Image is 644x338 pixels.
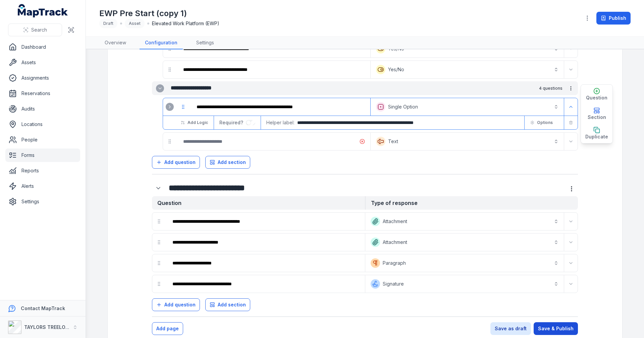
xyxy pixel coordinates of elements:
[565,182,578,195] button: more-detail
[152,196,365,210] strong: Question
[125,19,145,28] div: Asset
[152,182,166,195] div: :r2k3:-form-item-label
[566,216,576,227] button: Expand
[152,236,166,249] div: drag
[367,256,562,270] button: Paragraph
[99,8,219,19] h1: EWP Pre Start (copy 1)
[187,120,208,125] span: Add Logic
[156,84,164,92] button: Expand
[534,322,578,335] button: Save & Publish
[246,120,255,125] input: :r2t6:-form-item-label
[586,94,607,101] span: Question
[178,62,369,77] div: :r2rl:-form-item-label
[21,305,65,311] strong: Contact MapTrack
[156,281,162,287] svg: drag
[5,179,80,193] a: Alerts
[167,256,364,270] div: :r2kn:-form-item-label
[180,104,186,110] svg: drag
[566,64,576,75] button: Expand
[167,277,364,291] div: :r2kt:-form-item-label
[163,63,176,76] div: drag
[218,159,246,166] span: Add section
[537,120,553,125] span: Options
[166,103,174,111] button: Expand
[596,12,631,25] button: Publish
[5,56,80,69] a: Assets
[24,324,80,330] strong: TAYLORS TREELOPPING
[367,277,562,291] button: Signature
[588,114,606,121] span: Section
[490,322,531,335] button: Save as draft
[152,322,183,335] button: Add page
[5,195,80,208] a: Settings
[176,117,212,128] button: Add Logic
[367,214,562,229] button: Attachment
[5,164,80,177] a: Reports
[372,99,562,114] button: Single Option
[176,100,190,114] div: drag
[566,258,576,268] button: Expand
[167,67,172,72] svg: drag
[367,235,562,250] button: Attachment
[99,37,131,49] a: Overview
[566,237,576,248] button: Expand
[164,159,196,166] span: Add question
[581,124,612,143] button: Duplicate
[152,182,165,195] button: Expand
[219,120,246,125] span: Required?
[372,62,562,77] button: Yes/No
[191,37,219,49] a: Settings
[152,298,200,311] button: Add question
[365,196,578,210] strong: Type of response
[205,298,250,311] button: Add section
[581,104,612,124] button: Section
[566,279,576,289] button: Expand
[152,20,219,27] span: Elevated Work Platform (EWP)
[18,4,68,17] a: MapTrack
[140,37,183,49] a: Configuration
[566,136,576,147] button: Expand
[5,133,80,146] a: People
[585,133,608,140] span: Duplicate
[5,87,80,100] a: Reservations
[156,260,162,266] svg: drag
[156,219,162,224] svg: drag
[5,40,80,54] a: Dashboard
[31,27,47,33] span: Search
[152,256,166,270] div: drag
[167,214,364,229] div: :r2kb:-form-item-label
[152,215,166,228] div: drag
[163,100,176,114] div: :r2jc:-form-item-label
[526,117,557,128] button: Options
[372,134,562,149] button: Text
[5,71,80,85] a: Assignments
[178,134,369,149] div: :r2oa:-form-item-label
[164,301,196,308] span: Add question
[565,83,577,94] button: more-detail
[566,101,576,112] button: Expand
[5,149,80,162] a: Forms
[8,24,62,36] button: Search
[5,102,80,116] a: Audits
[152,277,166,291] div: drag
[581,85,612,104] button: Question
[218,301,246,308] span: Add section
[163,135,176,148] div: drag
[99,19,117,28] div: Draft
[539,86,562,91] span: 4 questions
[152,156,200,169] button: Add question
[5,118,80,131] a: Locations
[191,99,369,114] div: :r2jd:-form-item-label
[167,139,172,144] svg: drag
[266,119,294,126] span: Helper label:
[156,240,162,245] svg: drag
[167,235,364,250] div: :r2kh:-form-item-label
[205,156,250,169] button: Add section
